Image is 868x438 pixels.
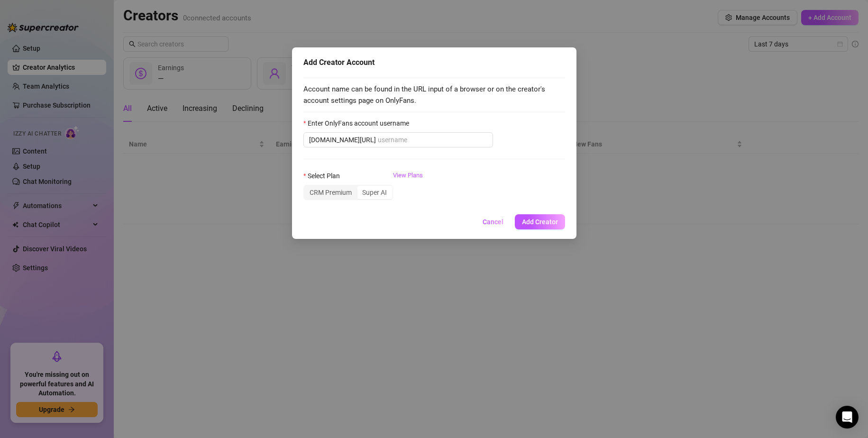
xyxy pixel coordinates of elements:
span: [DOMAIN_NAME][URL] [309,135,376,145]
input: Enter OnlyFans account username [378,135,487,145]
div: CRM Premium [304,186,357,199]
div: Super AI [357,186,392,199]
div: Open Intercom Messenger [836,406,859,429]
button: Cancel [475,214,511,229]
label: Select Plan [303,171,346,181]
span: Cancel [483,218,503,226]
div: segmented control [303,185,393,200]
span: Account name can be found in the URL input of a browser or on the creator's account settings page... [303,84,565,106]
label: Enter OnlyFans account username [303,118,415,128]
div: Add Creator Account [303,57,565,68]
a: View Plans [393,171,423,209]
span: Add Creator [522,218,558,226]
button: Add Creator [515,214,565,229]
